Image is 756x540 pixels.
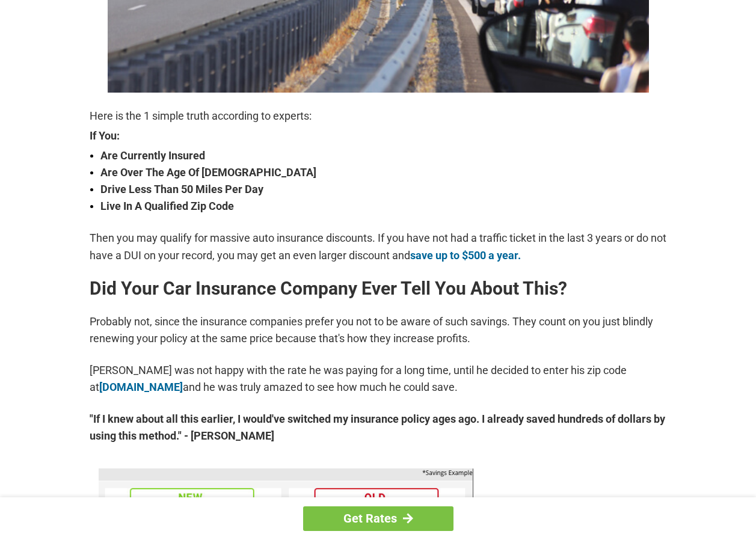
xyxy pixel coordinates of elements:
[90,130,667,141] strong: If You:
[100,198,667,215] strong: Live In A Qualified Zip Code
[90,279,667,298] h2: Did Your Car Insurance Company Ever Tell You About This?
[410,249,521,262] a: save up to $500 a year.
[90,108,667,124] p: Here is the 1 simple truth according to experts:
[90,230,667,263] p: Then you may qualify for massive auto insurance discounts. If you have not had a traffic ticket i...
[99,381,183,393] a: [DOMAIN_NAME]
[90,362,667,396] p: [PERSON_NAME] was not happy with the rate he was paying for a long time, until he decided to ente...
[100,181,667,198] strong: Drive Less Than 50 Miles Per Day
[90,411,667,444] strong: "If I knew about all this earlier, I would've switched my insurance policy ages ago. I already sa...
[90,313,667,347] p: Probably not, since the insurance companies prefer you not to be aware of such savings. They coun...
[303,506,453,531] a: Get Rates
[100,164,667,181] strong: Are Over The Age Of [DEMOGRAPHIC_DATA]
[100,147,667,164] strong: Are Currently Insured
